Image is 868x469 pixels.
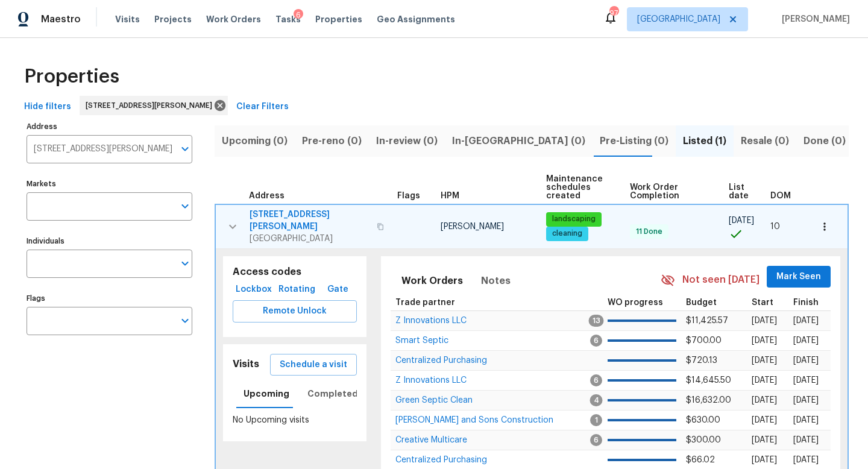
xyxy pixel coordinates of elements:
span: Visits [115,13,140,25]
span: $66.02 [686,456,715,464]
a: Z Innovations LLC [395,317,467,324]
span: 6 [590,335,602,347]
span: [DATE] [752,316,777,325]
span: Smart Septic [395,336,448,345]
span: HPM [441,192,459,200]
span: [GEOGRAPHIC_DATA] [637,13,720,25]
label: Markets [27,180,192,187]
span: landscaping [547,214,600,224]
span: Hide filters [24,99,71,115]
span: Not seen [DATE] [682,273,759,287]
span: $16,632.00 [686,396,731,404]
span: Maintenance schedules created [546,175,609,200]
button: Open [177,255,193,272]
span: Centralized Purchasing [395,456,487,464]
span: Z Innovations LLC [395,376,467,385]
span: WO progress [608,298,663,307]
span: [STREET_ADDRESS][PERSON_NAME] [250,209,370,233]
span: Upcoming [244,386,289,401]
div: 6 [294,9,303,21]
div: 97 [609,7,618,19]
span: [DATE] [752,356,777,365]
span: Centralized Purchasing [395,356,487,365]
span: Rotating [280,282,313,297]
span: Completed [307,386,358,401]
span: $720.13 [686,356,717,365]
span: Schedule a visit [280,357,347,373]
span: $630.00 [686,416,720,424]
span: [DATE] [752,376,777,385]
span: [DATE] [752,396,777,404]
span: In-review (0) [376,133,438,150]
span: Start [752,298,773,307]
span: [DATE] [793,376,819,385]
span: [PERSON_NAME] [777,13,850,25]
label: Flags [27,295,192,302]
span: Projects [154,13,192,25]
span: Properties [315,13,362,25]
a: Smart Septic [395,337,448,344]
span: Lockbox [237,282,271,297]
span: [PERSON_NAME] and Sons Construction [395,416,553,424]
span: Work Orders [206,13,261,25]
span: Gate [323,282,352,297]
span: Green Septic Clean [395,396,473,404]
span: Maestro [41,13,81,25]
span: Pre-Listing (0) [600,133,668,150]
span: Budget [686,298,717,307]
span: Z Innovations LLC [395,316,467,325]
span: 1 [590,414,602,426]
span: [DATE] [793,396,819,404]
span: Pre-reno (0) [302,133,362,150]
span: List date [729,183,750,200]
span: $11,425.57 [686,316,728,325]
h5: Visits [233,358,259,371]
h5: Access codes [233,266,357,279]
button: Clear Filters [231,96,294,118]
a: [PERSON_NAME] and Sons Construction [395,417,553,424]
span: Listed (1) [683,133,726,150]
div: [STREET_ADDRESS][PERSON_NAME] [80,96,228,115]
span: [DATE] [793,436,819,444]
label: Address [27,123,192,130]
span: In-[GEOGRAPHIC_DATA] (0) [452,133,585,150]
span: [PERSON_NAME] [441,222,504,231]
span: Work Orders [401,272,463,289]
span: Tasks [275,15,301,24]
a: Centralized Purchasing [395,456,487,464]
span: Remote Unlock [242,304,347,319]
span: Clear Filters [236,99,289,115]
button: Open [177,140,193,157]
a: Centralized Purchasing [395,357,487,364]
span: 6 [590,434,602,446]
span: [DATE] [793,316,819,325]
span: $300.00 [686,436,721,444]
span: [DATE] [752,456,777,464]
span: [DATE] [793,336,819,345]
span: $700.00 [686,336,722,345]
span: Address [249,192,285,200]
span: [DATE] [752,416,777,424]
span: Mark Seen [776,269,821,285]
span: 10 [770,222,780,231]
span: 4 [590,394,603,406]
span: Creative Multicare [395,436,467,444]
a: Z Innovations LLC [395,377,467,384]
span: [DATE] [793,356,819,365]
span: Geo Assignments [377,13,455,25]
button: Mark Seen [767,266,831,288]
span: 6 [590,374,602,386]
button: Open [177,198,193,215]
span: 13 [589,315,604,327]
button: Rotating [275,279,318,301]
p: No Upcoming visits [233,414,357,427]
span: [DATE] [793,416,819,424]
span: Done (0) [804,133,846,150]
span: [STREET_ADDRESS][PERSON_NAME] [86,99,217,112]
button: Open [177,312,193,329]
span: cleaning [547,228,587,239]
span: [DATE] [729,216,754,225]
span: DOM [770,192,791,200]
a: Green Septic Clean [395,397,473,404]
span: [DATE] [752,436,777,444]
